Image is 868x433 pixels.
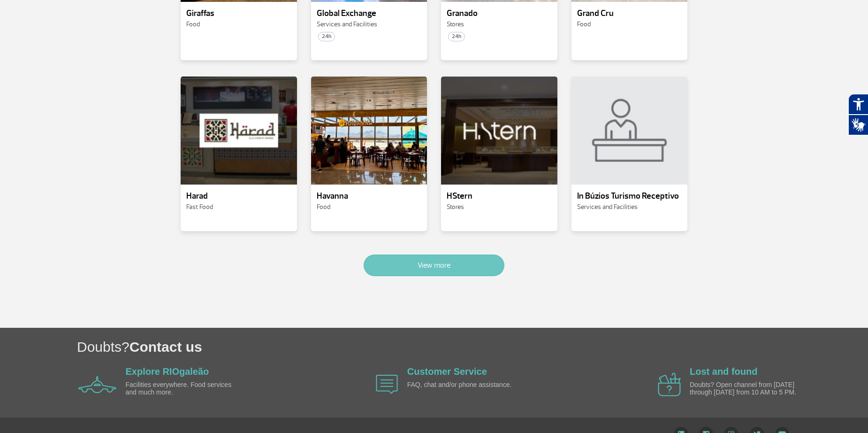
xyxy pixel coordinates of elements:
[658,373,681,396] img: airplane icon
[447,9,552,18] p: Granado
[407,381,515,388] p: FAQ, chat and/or phone assistance.
[577,203,638,211] span: Services and Facilities
[317,20,377,28] span: Services and Facilities
[848,94,868,135] div: Plugin de acessibilidade da Hand Talk.
[447,192,552,201] p: HStern
[77,337,868,356] h1: Doubts?
[186,203,213,211] span: Fast Food
[186,20,200,28] span: Food
[577,20,591,28] span: Food
[186,192,291,201] p: Harad
[364,255,504,276] button: View more
[317,203,330,211] span: Food
[848,115,868,135] button: Abrir tradutor de língua de sinais.
[848,94,868,115] button: Abrir recursos assistivos.
[317,192,422,201] p: Havanna
[690,381,798,396] p: Doubts? Open channel from [DATE] through [DATE] from 10 AM to 5 PM.
[318,32,335,41] span: 24h
[447,203,464,211] span: Stores
[577,192,682,201] p: In Búzios Turismo Receptivo
[317,9,422,18] p: Global Exchange
[448,32,465,41] span: 24h
[129,339,202,355] span: Contact us
[690,366,757,377] a: Lost and found
[407,366,487,377] a: Customer Service
[577,9,682,18] p: Grand Cru
[126,366,209,377] a: Explore RIOgaleão
[447,20,464,28] span: Stores
[376,375,398,394] img: airplane icon
[186,9,291,18] p: Giraffas
[78,376,116,393] img: airplane icon
[126,381,234,396] p: Facilities everywhere. Food services and much more.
